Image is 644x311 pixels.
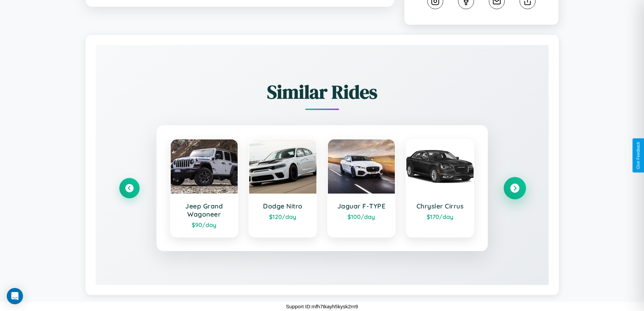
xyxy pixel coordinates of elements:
h2: Similar Rides [119,79,525,105]
div: $ 100 /day [335,213,388,220]
h3: Dodge Nitro [256,202,310,210]
h3: Chrysler Cirrus [413,202,467,210]
a: Chrysler Cirrus$170/day [406,139,474,238]
a: Dodge Nitro$120/day [248,139,317,238]
h3: Jaguar F-TYPE [335,202,388,210]
div: Give Feedback [636,142,641,169]
div: $ 170 /day [413,213,467,220]
div: $ 120 /day [256,213,310,220]
p: Support ID: mfh7tkayh5kysk2rn9 [286,302,358,311]
a: Jeep Grand Wagoneer$90/day [170,139,239,238]
div: $ 90 /day [177,221,231,228]
a: Jaguar F-TYPE$100/day [327,139,396,238]
h3: Jeep Grand Wagoneer [177,202,231,218]
div: Open Intercom Messenger [7,288,23,304]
